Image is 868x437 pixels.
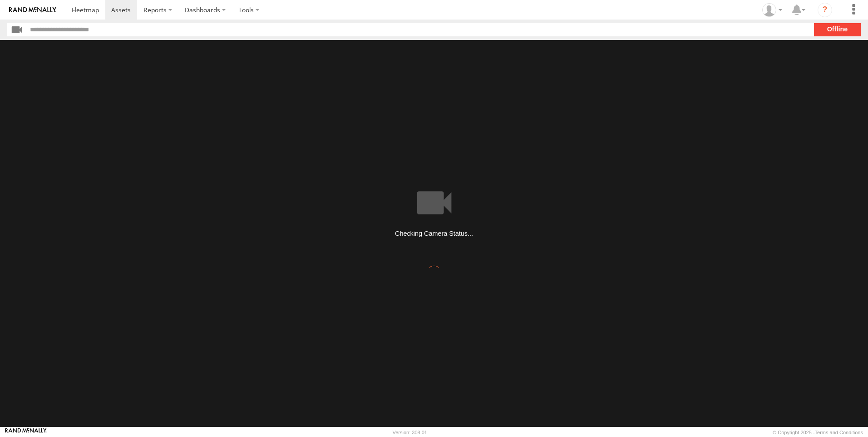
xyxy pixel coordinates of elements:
a: Visit our Website [5,428,47,437]
div: Version: 308.01 [393,430,427,435]
div: Barbara Muller [759,3,785,17]
div: © Copyright 2025 - [773,430,863,435]
img: rand-logo.svg [9,7,56,13]
i: ? [818,3,832,17]
a: Terms and Conditions [815,430,863,435]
